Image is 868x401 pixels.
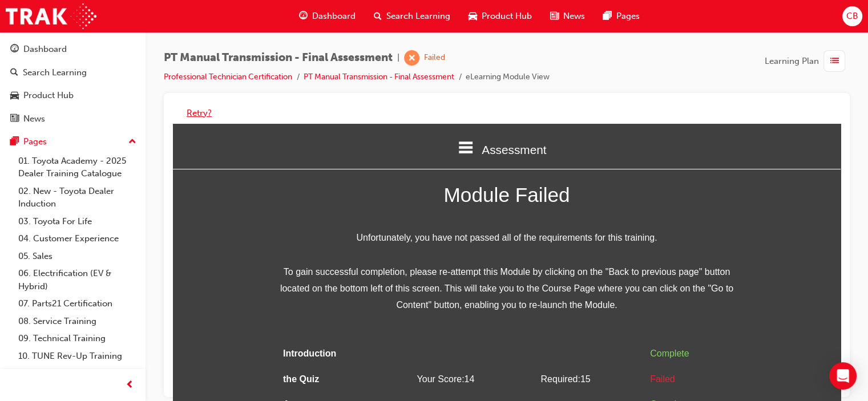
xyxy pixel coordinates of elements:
span: pages-icon [603,9,612,23]
a: 04. Customer Experience [14,230,141,248]
span: search-icon [10,68,18,78]
a: search-iconSearch Learning [365,5,459,28]
a: car-iconProduct Hub [459,5,541,28]
span: pages-icon [10,137,19,147]
span: CB [846,10,858,23]
a: Search Learning [5,62,141,83]
button: Pages [5,131,141,152]
div: Product Hub [23,89,74,102]
a: Professional Technician Certification [164,72,292,82]
a: pages-iconPages [594,5,649,28]
a: 05. Sales [14,248,141,265]
span: search-icon [374,9,382,23]
span: Required: 15 [368,250,417,260]
li: eLearning Module View [466,71,550,84]
span: Module Failed [106,55,562,88]
span: PT Manual Transmission - Final Assessment [164,51,393,64]
a: 03. Toyota For Life [14,213,141,230]
a: All Pages [14,364,141,382]
button: Retry? [187,107,212,120]
td: Introduction [106,217,223,243]
span: guage-icon [299,9,308,23]
a: Dashboard [5,39,141,60]
span: car-icon [10,91,19,101]
span: list-icon [830,54,839,68]
a: PT Manual Transmission - Final Assessment [304,72,454,82]
div: News [23,112,45,125]
span: Product Hub [482,10,532,23]
td: Assessment [106,268,223,294]
div: Failed [477,248,558,264]
button: Learning Plan [765,50,850,72]
a: 09. Technical Training [14,330,141,347]
span: Unfortunately, you have not passed all of the requirements for this training. [106,106,562,123]
span: car-icon [469,9,477,23]
a: 07. Parts21 Certification [14,295,141,313]
a: 08. Service Training [14,313,141,330]
div: Search Learning [23,66,87,79]
a: News [5,108,141,129]
div: Dashboard [23,43,67,56]
span: prev-icon [126,378,134,392]
td: the Quiz [106,243,223,269]
span: learningRecordVerb_FAIL-icon [404,50,419,66]
span: | [397,51,399,64]
span: Dashboard [312,10,356,23]
div: Open Intercom Messenger [829,362,857,390]
a: guage-iconDashboard [290,5,365,28]
span: Learning Plan [765,55,819,68]
a: 01. Toyota Academy - 2025 Dealer Training Catalogue [14,152,141,183]
a: 06. Electrification (EV & Hybrid) [14,265,141,295]
span: Pages [616,10,640,23]
div: Complete [477,273,558,289]
span: Search Learning [386,10,450,23]
span: guage-icon [10,44,19,55]
div: Complete [477,222,558,238]
span: To gain successful completion, please re-attempt this Module by clicking on the "Back to previous... [106,140,562,189]
div: Pages [23,135,47,148]
span: News [563,10,585,23]
button: CB [842,6,862,26]
span: Your Score: 14 [244,250,302,260]
span: news-icon [10,114,19,124]
a: 10. TUNE Rev-Up Training [14,347,141,365]
div: Failed [424,52,445,63]
a: news-iconNews [541,5,594,28]
button: DashboardSearch LearningProduct HubNews [5,37,141,131]
a: Product Hub [5,85,141,106]
span: news-icon [550,9,559,23]
a: 02. New - Toyota Dealer Induction [14,183,141,213]
span: Assessment [309,19,373,33]
img: Trak [6,3,96,29]
span: up-icon [128,135,136,149]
